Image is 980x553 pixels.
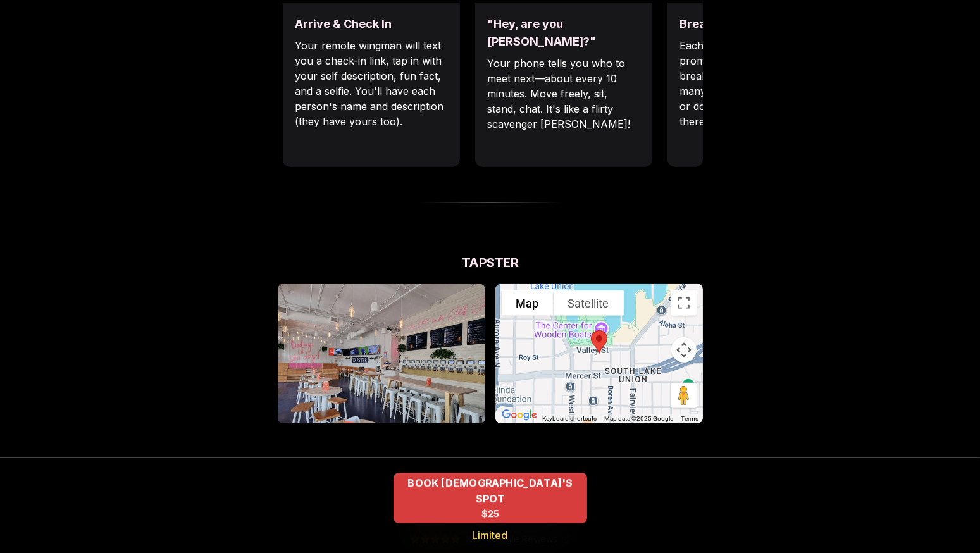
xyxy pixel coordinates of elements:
button: BOOK QUEER MEN'S SPOT - Limited [394,473,587,523]
p: Your phone tells you who to meet next—about every 10 minutes. Move freely, sit, stand, chat. It's... [488,56,640,132]
span: BOOK [DEMOGRAPHIC_DATA]'S SPOT [394,475,587,506]
button: Show street map [502,290,554,316]
button: Show satellite imagery [554,290,624,316]
a: Terms (opens in new tab) [681,415,699,422]
h3: Arrive & Check In [295,15,447,33]
p: Your remote wingman will text you a check-in link, tap in with your self description, fun fact, a... [295,38,447,129]
img: Tapster [278,284,485,423]
span: Limited [473,528,508,543]
h3: Break the ice with prompts [680,15,832,33]
button: Toggle fullscreen view [671,290,697,316]
img: Google [499,407,540,423]
p: Each date will have new convo prompts on screen to help break the ice. Cycle through as many as y... [680,38,832,129]
a: Open this area in Google Maps (opens a new window) [499,407,540,423]
h3: "Hey, are you [PERSON_NAME]?" [488,15,640,51]
h2: Tapster [278,254,703,271]
button: Map camera controls [671,337,697,363]
button: Keyboard shortcuts [543,414,597,423]
button: Drag Pegman onto the map to open Street View [671,383,697,408]
span: Map data ©2025 Google [605,415,674,422]
span: $25 [481,507,499,520]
